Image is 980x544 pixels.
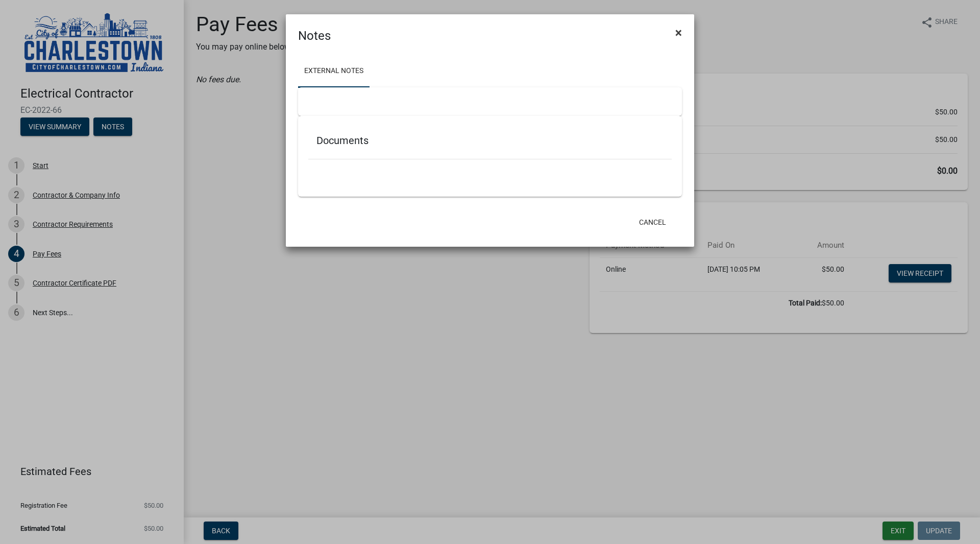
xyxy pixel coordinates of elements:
[298,27,331,45] h4: Notes
[316,134,664,147] h5: Documents
[667,18,690,47] button: Close
[675,26,682,40] span: ×
[298,55,370,88] a: External Notes
[631,213,674,231] button: Cancel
